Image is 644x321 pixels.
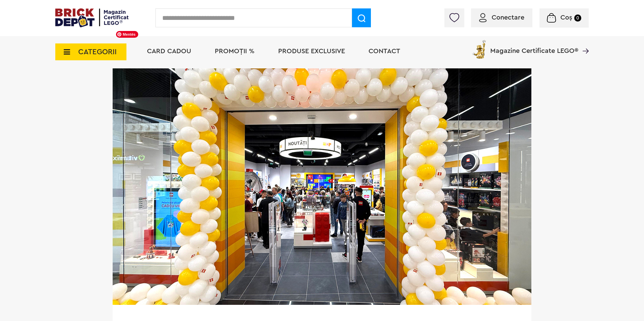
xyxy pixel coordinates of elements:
span: CATEGORII [78,48,117,56]
span: Mentés [116,31,138,38]
span: Magazine Certificate LEGO® [490,39,578,54]
span: Conectare [492,14,524,21]
a: PROMOȚII % [215,48,255,55]
a: Conectare [479,14,524,21]
a: Produse exclusive [278,48,345,55]
small: 0 [574,14,581,22]
a: Contact [369,48,400,55]
a: Magazine Certificate LEGO® [578,39,589,45]
span: Coș [560,14,572,21]
a: Card Cadou [147,48,191,55]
